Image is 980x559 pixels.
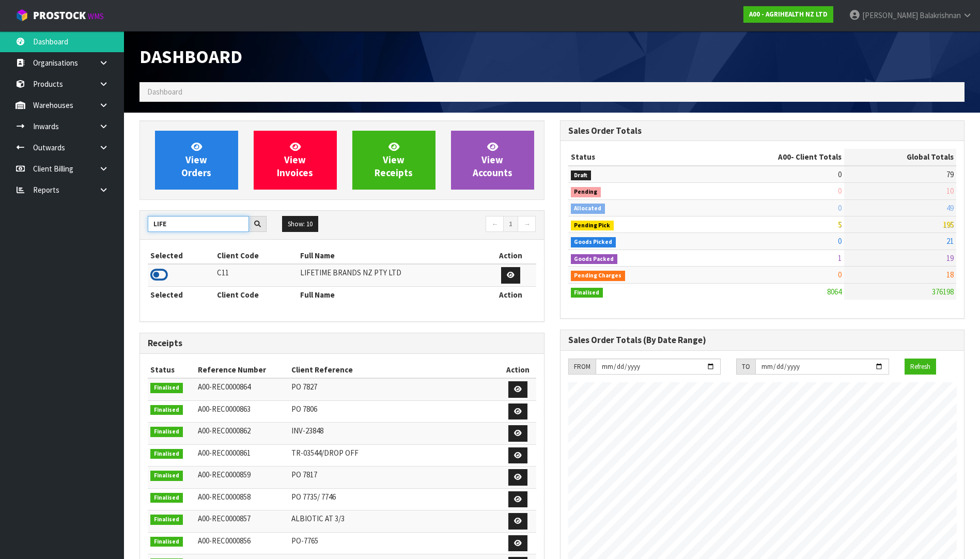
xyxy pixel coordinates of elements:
span: PO-7765 [291,536,318,546]
td: C11 [214,264,298,286]
span: 0 [838,186,842,196]
a: ViewOrders [155,131,238,190]
span: 18 [946,270,954,279]
strong: A00 - AGRIHEALTH NZ LTD [749,10,828,19]
th: Selected [148,286,214,303]
img: cube-alt.png [15,9,28,22]
a: 1 [503,216,518,232]
span: 1 [838,253,842,263]
span: 0 [838,169,842,179]
span: 49 [946,203,954,213]
nav: Page navigation [350,216,536,234]
th: - Client Totals [696,149,844,165]
a: ViewAccounts [451,131,534,190]
span: 21 [946,236,954,246]
span: Dashboard [147,87,182,97]
span: A00 [778,152,791,162]
span: ALBIOTIC AT 3/3 [291,514,345,523]
button: Show: 10 [282,216,318,232]
span: TR-03544/DROP OFF [291,448,359,458]
a: A00 - AGRIHEALTH NZ LTD [743,6,833,23]
th: Action [486,247,536,264]
span: Pending [571,187,601,197]
span: A00-REC0000864 [198,382,251,392]
span: 79 [946,169,954,179]
span: Finalised [150,471,183,481]
span: A00-REC0000863 [198,404,251,414]
button: Refresh [905,359,936,375]
span: Draft [571,170,592,181]
span: View Orders [181,141,211,179]
span: 0 [838,236,842,246]
span: 10 [946,186,954,196]
div: FROM [568,359,596,375]
a: → [518,216,536,232]
small: WMS [88,11,104,21]
span: A00-REC0000857 [198,514,251,523]
span: Finalised [150,427,183,437]
a: ViewInvoices [254,131,337,190]
th: Action [486,286,536,303]
th: Client Code [214,247,298,264]
span: Finalised [150,383,183,393]
span: View Invoices [277,141,313,179]
th: Client Code [214,286,298,303]
span: Finalised [150,493,183,503]
h3: Sales Order Totals (By Date Range) [568,335,957,345]
span: View Receipts [375,141,413,179]
span: Finalised [150,449,183,459]
span: Pending Pick [571,221,614,231]
span: ProStock [33,9,86,22]
th: Status [148,362,195,378]
span: 0 [838,270,842,279]
span: Dashboard [139,45,242,68]
th: Client Reference [289,362,500,378]
span: PO 7806 [291,404,317,414]
span: INV-23848 [291,426,323,436]
span: 8064 [827,287,842,297]
span: Finalised [150,537,183,547]
th: Status [568,149,696,165]
span: Finalised [150,515,183,525]
th: Full Name [298,286,486,303]
th: Action [500,362,536,378]
span: A00-REC0000859 [198,470,251,479]
div: TO [736,359,755,375]
span: Pending Charges [571,271,626,281]
span: [PERSON_NAME] [862,10,918,20]
h3: Sales Order Totals [568,126,957,136]
span: Allocated [571,204,605,214]
span: Goods Packed [571,254,618,265]
span: 0 [838,203,842,213]
span: PO 7817 [291,470,317,479]
span: Balakrishnan [920,10,961,20]
th: Global Totals [844,149,956,165]
span: A00-REC0000858 [198,492,251,502]
h3: Receipts [148,338,536,348]
span: Finalised [571,288,603,298]
input: Search clients [148,216,249,232]
span: A00-REC0000856 [198,536,251,546]
span: A00-REC0000861 [198,448,251,458]
th: Full Name [298,247,486,264]
span: 19 [946,253,954,263]
span: A00-REC0000862 [198,426,251,436]
span: Goods Picked [571,237,616,247]
td: LIFETIME BRANDS NZ PTY LTD [298,264,486,286]
th: Reference Number [195,362,288,378]
th: Selected [148,247,214,264]
a: ViewReceipts [352,131,435,190]
span: 195 [943,220,954,229]
span: 5 [838,220,842,229]
span: PO 7827 [291,382,317,392]
span: Finalised [150,405,183,415]
span: PO 7735/ 7746 [291,492,336,502]
span: View Accounts [473,141,512,179]
span: 376198 [932,287,954,297]
a: ← [486,216,504,232]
